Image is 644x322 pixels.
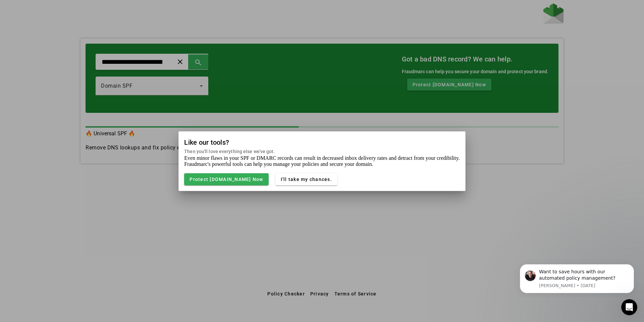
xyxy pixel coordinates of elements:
[281,177,332,182] span: I'll take my chances.
[184,173,268,185] button: Protect [DOMAIN_NAME] Now
[184,148,275,155] mat-card-subtitle: Then you'll love everything else we've got.
[621,299,637,315] iframe: Intercom live chat
[275,173,337,185] button: I'll take my chances.
[179,155,465,191] mat-card-content: Even minor flaws in your SPF or DMARC records can result in decreased inbox delivery rates and de...
[184,137,275,148] mat-card-title: Like our tools?
[190,177,263,182] span: Protect [DOMAIN_NAME] Now
[510,258,644,297] iframe: Intercom notifications message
